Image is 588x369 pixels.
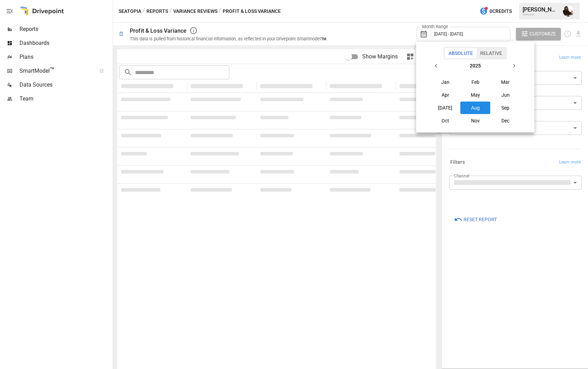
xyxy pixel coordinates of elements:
button: [DATE] [430,102,460,114]
button: Nov [460,114,490,127]
button: Mar [491,76,521,88]
button: Jun [491,89,521,101]
button: Relative [476,48,506,58]
button: Sep [491,102,521,114]
button: Dec [491,114,521,127]
button: Feb [460,76,490,88]
button: Jan [430,76,460,88]
button: Aug [460,102,490,114]
button: 2025 [443,59,508,72]
button: May [460,89,490,101]
button: Absolute [445,48,477,58]
button: Oct [430,114,460,127]
button: Apr [430,89,460,101]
